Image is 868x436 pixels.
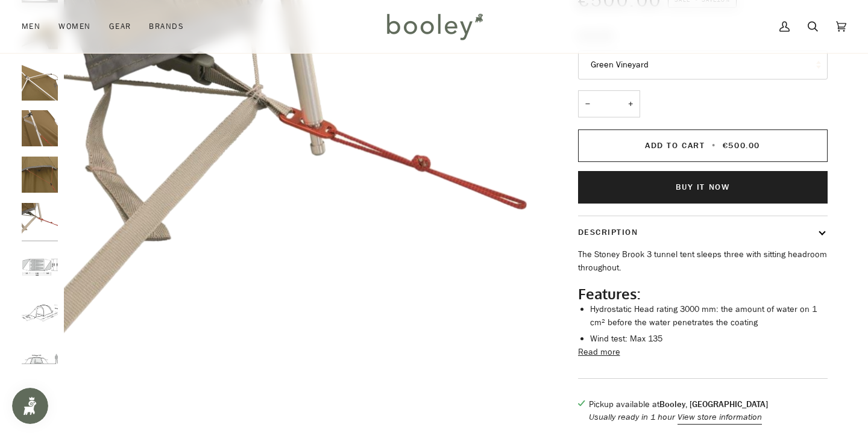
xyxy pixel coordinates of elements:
[22,341,58,378] img: Robens Stony Brook 3 - Booley Galway
[645,140,705,151] span: Add to Cart
[109,20,131,33] span: Gear
[578,285,828,303] h2: Features:
[22,110,58,146] img: Robens Stony Brook 3 - Booley Galway
[22,203,58,239] img: Robens Stony Brook 3 - Booley Galway
[708,140,720,151] span: •
[621,90,640,117] button: +
[578,129,828,162] button: Add to Cart • €500.00
[589,411,768,424] p: Usually ready in 1 hour
[22,20,40,33] span: Men
[22,64,58,101] img: Robens Stony Brook 3 - Booley Galway
[678,411,762,424] button: View store information
[382,9,487,44] img: Booley
[578,51,828,80] button: Green Vineyard
[578,171,828,204] button: Buy it now
[659,399,768,410] strong: Booley, [GEOGRAPHIC_DATA]
[149,20,184,33] span: Brands
[590,303,828,329] li: Hydrostatic Head rating 3000 mm: the amount of water on 1 cm² before the water penetrates the coa...
[22,249,58,285] img: Robens Stony Brook 3 - Booley Galway
[578,346,620,359] button: Read more
[22,157,58,193] img: Robens Stony Brook 3 - Booley Galway
[590,332,828,346] li: Wind test: Max 135
[589,398,768,411] p: Pickup available at
[578,90,640,117] input: Quantity
[58,20,90,33] span: Women
[578,248,828,274] p: The Stoney Brook 3 tunnel tent sleeps three with sitting headroom throughout.
[22,295,58,331] img: Robens Stony Brook 3 - Booley Galway
[578,90,597,117] button: −
[578,216,828,248] button: Description
[723,140,760,151] span: €500.00
[12,388,48,424] iframe: Button to open loyalty program pop-up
